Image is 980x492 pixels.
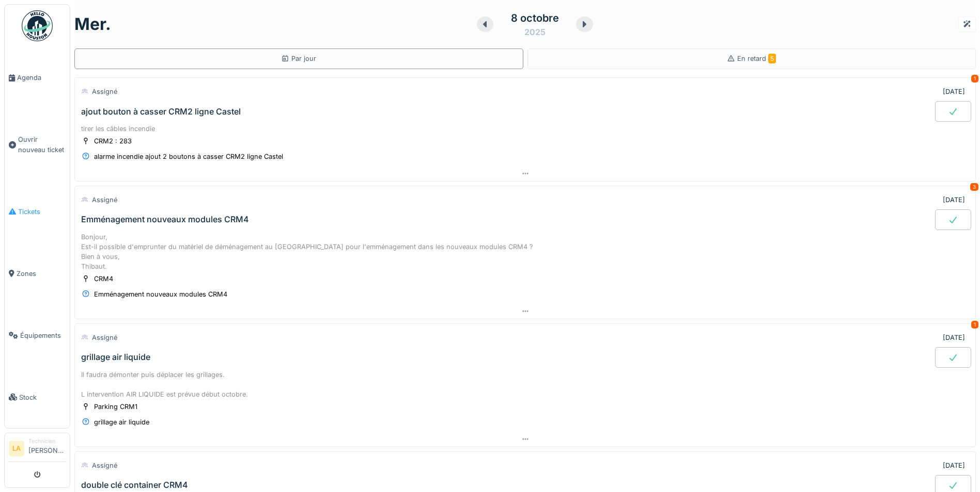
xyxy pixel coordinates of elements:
[17,73,66,83] span: Agenda
[943,87,965,96] div: [DATE]
[18,207,66,217] span: Tickets
[737,55,776,62] span: En retard
[511,10,559,26] div: 8 octobre
[94,136,132,146] div: CRM2 : 283
[971,75,978,83] div: 1
[92,333,117,342] div: Assigné
[19,392,66,402] span: Stock
[81,232,969,272] div: Bonjour, Est-il possible d'emprunter du matériel de déménagement au [GEOGRAPHIC_DATA] pour l'emmé...
[94,417,149,427] div: grillage air liquide
[81,480,188,490] div: double clé container CRM4
[92,461,117,470] div: Assigné
[971,321,978,329] div: 1
[17,269,66,278] span: Zones
[28,437,66,460] li: [PERSON_NAME]
[5,366,70,428] a: Stock
[18,135,66,154] span: Ouvrir nouveau ticket
[94,402,137,412] div: Parking CRM1
[28,437,66,445] div: Technicien
[943,333,965,342] div: [DATE]
[81,215,249,224] div: Emménagement nouveaux modules CRM4
[81,107,241,117] div: ajout bouton à casser CRM2 ligne Castel
[5,181,70,242] a: Tickets
[92,195,117,205] div: Assigné
[81,124,969,134] div: tirer les câbles incendie
[5,242,70,304] a: Zones
[81,352,150,362] div: grillage air liquide
[5,109,70,181] a: Ouvrir nouveau ticket
[94,289,227,299] div: Emménagement nouveaux modules CRM4
[9,437,66,462] a: LA Technicien[PERSON_NAME]
[768,54,776,63] span: 5
[9,441,24,456] li: LA
[74,14,111,34] h1: mer.
[20,331,66,340] span: Équipements
[524,26,546,38] div: 2025
[943,195,965,205] div: [DATE]
[94,152,283,161] div: alarme incendie ajout 2 boutons à casser CRM2 ligne Castel
[5,47,70,109] a: Agenda
[22,10,53,41] img: Badge_color-CXgf-gQk.svg
[943,461,965,470] div: [DATE]
[5,304,70,366] a: Équipements
[94,274,113,284] div: CRM4
[970,183,978,191] div: 3
[281,54,316,63] div: Par jour
[92,87,117,96] div: Assigné
[81,370,969,400] div: Il faudra démonter puis déplacer les grillages. L intervention AIR LIQUIDE est prévue début octobre.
